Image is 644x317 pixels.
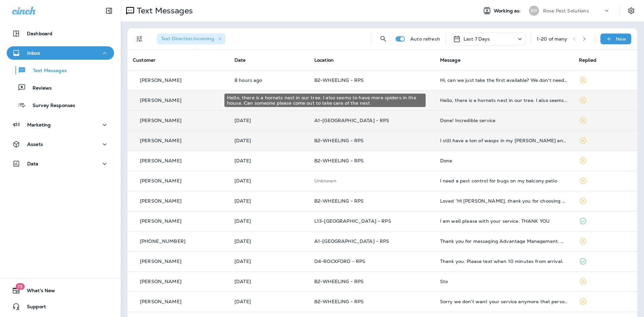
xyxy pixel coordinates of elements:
[7,98,114,112] button: Survey Responses
[234,138,304,143] p: Aug 23, 2025 01:19 PM
[26,103,75,109] p: Survey Responses
[20,288,55,296] span: What's New
[529,6,539,16] div: RP
[440,178,568,183] div: I need a pest control for bugs on my balcony patio
[537,36,568,42] div: 1 - 20 of many
[140,178,181,183] p: [PERSON_NAME]
[140,198,181,204] p: [PERSON_NAME]
[440,239,568,244] div: Thank you for messaging Advantage Management. We are currently unavailable and will respond durin...
[234,239,304,244] p: Aug 22, 2025 07:47 AM
[27,50,40,56] p: Inbox
[234,158,304,163] p: Aug 23, 2025 12:46 PM
[440,57,461,63] span: Message
[440,279,568,284] div: Sto
[140,138,181,143] p: [PERSON_NAME]
[140,98,181,103] p: [PERSON_NAME]
[161,36,214,42] span: Text Direction : Incoming
[134,6,193,16] p: Text Messages
[314,158,364,164] span: B2-WHEELING - RPS
[234,57,246,63] span: Date
[314,258,365,264] span: D4-ROCKFORD - RPS
[27,31,52,36] p: Dashboard
[15,283,24,290] span: 19
[234,198,304,204] p: Aug 22, 2025 04:29 PM
[157,34,225,44] div: Text Direction:Incoming
[27,142,43,147] p: Assets
[140,118,181,123] p: [PERSON_NAME]
[314,77,364,83] span: B2-WHEELING - RPS
[440,218,568,224] div: I am well please with your service. THANK YOU
[440,98,568,103] div: Hello, there is a hornets nest in our tree. I also seems to have more spiders in the house. Can s...
[26,68,67,74] p: Text Messages
[440,158,568,163] div: Done
[7,46,114,60] button: Inbox
[314,218,391,224] span: L13-[GEOGRAPHIC_DATA] - RPS
[440,118,568,123] div: Done! Incredible service
[234,77,304,83] p: Aug 25, 2025 06:07 AM
[7,118,114,131] button: Marketing
[7,81,114,95] button: Reviews
[314,198,364,204] span: B2-WHEELING - RPS
[543,8,589,13] p: Rose Pest Solutions
[440,299,568,304] div: Sorry we don't want your service anymore that person has been lien to you and me
[494,8,522,14] span: Working as:
[140,158,181,163] p: [PERSON_NAME]
[140,279,181,284] p: [PERSON_NAME]
[133,57,156,63] span: Customer
[410,36,440,42] p: Auto refresh
[314,178,429,183] p: This customer does not have a last location and the phone number they messaged is not assigned to...
[224,94,426,107] div: Hello, there is a hornets nest in our tree. I also seems to have more spiders in the house. Can s...
[440,198,568,204] div: Loved “Hi Peggy, thank you for choosing Rose Pest Control! If you're happy with the service your ...
[377,32,390,46] button: Search Messages
[234,299,304,304] p: Aug 21, 2025 11:06 AM
[234,279,304,284] p: Aug 21, 2025 12:23 PM
[234,178,304,183] p: Aug 23, 2025 09:27 AM
[616,36,626,42] p: New
[464,36,490,42] p: Last 7 Days
[314,299,364,305] span: B2-WHEELING - RPS
[7,63,114,77] button: Text Messages
[440,77,568,83] div: Hi, can we just take the first available? We don't need to be home. We're already customers. Thanks.
[440,138,568,143] div: I still have a ton of wasps in my gable and your guy was out yesterday
[100,4,118,17] button: Collapse Sidebar
[440,259,568,264] div: Thank you. Please text when 10 minutes from arrival.
[20,304,46,312] span: Support
[27,122,51,127] p: Marketing
[26,85,52,92] p: Reviews
[234,259,304,264] p: Aug 21, 2025 12:38 PM
[579,57,596,63] span: Replied
[140,259,181,264] p: [PERSON_NAME]
[625,5,637,17] button: Settings
[7,138,114,151] button: Assets
[140,299,181,304] p: [PERSON_NAME]
[133,32,146,46] button: Filters
[314,278,364,284] span: B2-WHEELING - RPS
[314,57,334,63] span: Location
[140,77,181,83] p: [PERSON_NAME]
[7,157,114,170] button: Data
[234,218,304,224] p: Aug 22, 2025 11:09 AM
[314,117,389,123] span: A1-[GEOGRAPHIC_DATA] - RPS
[140,218,181,224] p: [PERSON_NAME]
[27,161,39,166] p: Data
[7,300,114,313] button: Support
[7,27,114,40] button: Dashboard
[7,284,114,297] button: 19What's New
[234,118,304,123] p: Aug 23, 2025 01:20 PM
[314,138,364,144] span: B2-WHEELING - RPS
[314,238,389,244] span: A1-[GEOGRAPHIC_DATA] - RPS
[140,239,185,244] p: [PHONE_NUMBER]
